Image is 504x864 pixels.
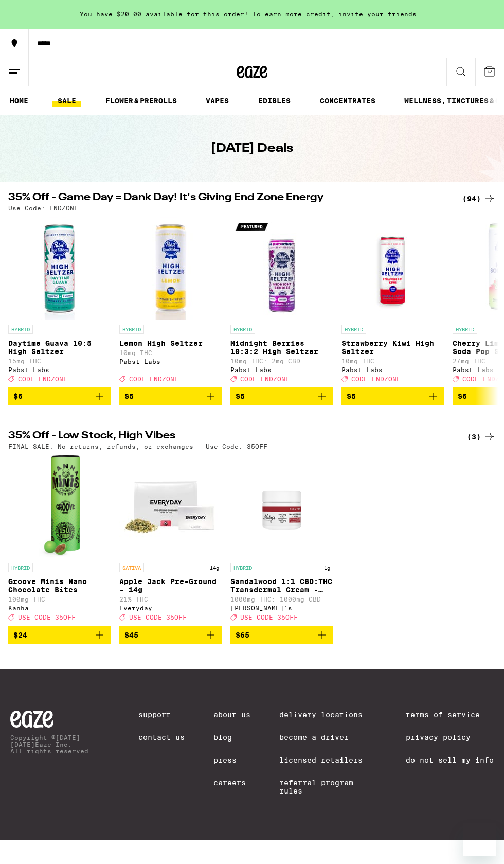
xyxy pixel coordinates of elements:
a: Contact Us [138,733,185,742]
p: HYBRID [230,563,255,572]
span: USE CODE 35OFF [129,614,187,621]
span: $45 [124,631,138,639]
a: VAPES [201,95,234,107]
a: Open page for Apple Jack Pre-Ground - 14g from Everyday [119,455,222,626]
h1: [DATE] Deals [211,140,293,157]
a: Blog [213,733,250,742]
img: Pabst Labs - Daytime Guava 10:5 High Seltzer [8,217,111,320]
a: (94) [462,192,496,205]
span: $5 [347,392,356,400]
p: 14g [207,563,222,572]
p: Daytime Guava 10:5 High Seltzer [8,339,111,356]
a: Open page for Midnight Berries 10:3:2 High Seltzer from Pabst Labs [230,217,333,387]
p: SATIVA [119,563,144,572]
span: USE CODE 35OFF [240,614,298,621]
div: [PERSON_NAME]'s Medicinals [230,605,333,611]
span: $5 [124,392,134,400]
span: USE CODE 35OFF [18,614,76,621]
a: About Us [213,711,250,719]
a: Become a Driver [279,733,377,742]
a: Open page for Strawberry Kiwi High Seltzer from Pabst Labs [341,217,444,387]
img: Everyday - Apple Jack Pre-Ground - 14g [119,455,222,558]
span: CODE ENDZONE [18,376,67,382]
button: Add to bag [119,626,222,644]
a: Licensed Retailers [279,756,377,764]
span: $24 [13,631,27,639]
p: HYBRID [8,325,33,334]
p: 100mg THC [8,596,111,603]
span: CODE ENDZONE [240,376,290,382]
a: Delivery Locations [279,711,377,719]
h2: 35% Off - Low Stock, High Vibes [8,431,445,443]
a: Careers [213,779,250,787]
a: SALE [52,95,81,107]
h2: 35% Off - Game Day = Dank Day! It's Giving End Zone Energy [8,192,445,205]
span: CODE ENDZONE [129,376,178,382]
img: Mary's Medicinals - Sandalwood 1:1 CBD:THC Transdermal Cream - 1000mg [230,455,333,558]
span: invite your friends. [335,11,424,17]
img: Pabst Labs - Strawberry Kiwi High Seltzer [341,217,444,320]
span: $6 [13,392,23,400]
p: Sandalwood 1:1 CBD:THC Transdermal Cream - 1000mg [230,577,333,594]
span: $6 [458,392,467,400]
p: 1g [321,563,333,572]
a: FLOWER & PREROLLS [100,95,182,107]
a: HOME [5,95,33,107]
a: CONCENTRATES [315,95,381,107]
img: Pabst Labs - Lemon High Seltzer [119,217,222,320]
button: Add to bag [119,387,222,405]
div: Pabst Labs [230,366,333,373]
p: Copyright © [DATE]-[DATE] Eaze Inc. All rights reserved. [10,734,110,754]
iframe: Button to launch messaging window [463,823,496,856]
button: Add to bag [8,387,111,405]
button: Add to bag [341,387,444,405]
a: Open page for Groove Minis Nano Chocolate Bites from Kanha [8,455,111,626]
button: Add to bag [8,626,111,644]
button: Add to bag [230,387,333,405]
p: 10mg THC [341,358,444,364]
p: 15mg THC [8,358,111,364]
img: Pabst Labs - Midnight Berries 10:3:2 High Seltzer [230,217,333,320]
a: Open page for Lemon High Seltzer from Pabst Labs [119,217,222,387]
a: Open page for Sandalwood 1:1 CBD:THC Transdermal Cream - 1000mg from Mary's Medicinals [230,455,333,626]
p: 21% THC [119,596,222,603]
p: 1000mg THC: 1000mg CBD [230,596,333,603]
a: Referral Program Rules [279,779,377,795]
a: Open page for Daytime Guava 10:5 High Seltzer from Pabst Labs [8,217,111,387]
p: Midnight Berries 10:3:2 High Seltzer [230,339,333,356]
a: (3) [467,431,496,443]
p: HYBRID [8,563,33,572]
p: HYBRID [341,325,366,334]
p: HYBRID [453,325,477,334]
div: Everyday [119,605,222,611]
p: Groove Minis Nano Chocolate Bites [8,577,111,594]
span: $65 [236,631,249,639]
p: 10mg THC: 2mg CBD [230,358,333,364]
p: Strawberry Kiwi High Seltzer [341,339,444,356]
div: Pabst Labs [8,366,111,373]
p: Lemon High Seltzer [119,339,222,347]
img: Kanha - Groove Minis Nano Chocolate Bites [39,455,80,558]
p: HYBRID [119,325,144,334]
p: Apple Jack Pre-Ground - 14g [119,577,222,594]
span: CODE ENDZONE [351,376,401,382]
div: Pabst Labs [341,366,444,373]
button: Add to bag [230,626,333,644]
div: Pabst Labs [119,358,222,365]
p: Use Code: ENDZONE [8,205,78,211]
span: $5 [236,392,245,400]
a: Press [213,756,250,764]
div: Kanha [8,605,111,611]
p: FINAL SALE: No returns, refunds, or exchanges - Use Code: 35OFF [8,443,267,450]
p: 10mg THC [119,349,222,356]
a: Support [138,711,185,719]
a: EDIBLES [253,95,296,107]
a: Do Not Sell My Info [406,756,494,764]
span: You have $20.00 available for this order! To earn more credit, [80,11,335,17]
a: Terms of Service [406,711,494,719]
p: HYBRID [230,325,255,334]
a: Privacy Policy [406,733,494,742]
